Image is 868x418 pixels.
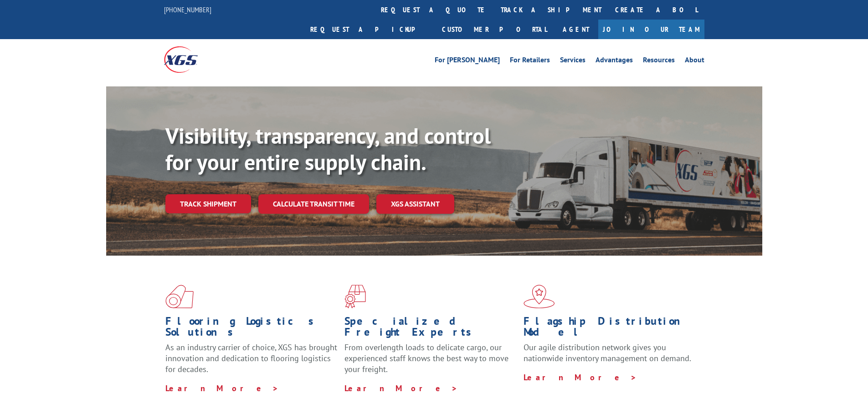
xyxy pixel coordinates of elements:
a: [PHONE_NUMBER] [164,5,211,14]
a: Agent [554,20,598,39]
p: From overlength loads to delicate cargo, our experienced staff knows the best way to move your fr... [344,342,517,383]
span: As an industry carrier of choice, XGS has brought innovation and dedication to flooring logistics... [165,342,337,374]
a: Resources [643,56,675,66]
a: Learn More > [524,372,637,383]
b: Visibility, transparency, and control for your entire supply chain. [165,121,491,176]
a: About [685,56,704,66]
img: xgs-icon-total-supply-chain-intelligence-red [165,285,194,308]
a: Customer Portal [435,20,554,39]
h1: Flooring Logistics Solutions [165,316,338,342]
a: Join Our Team [598,20,704,39]
a: Track shipment [165,194,251,213]
a: Learn More > [344,383,458,393]
a: Learn More > [165,383,279,393]
a: Calculate transit time [258,194,369,214]
h1: Flagship Distribution Model [524,316,696,342]
a: Services [560,56,586,66]
a: For [PERSON_NAME] [435,56,500,66]
a: For Retailers [510,56,550,66]
h1: Specialized Freight Experts [344,316,517,342]
a: XGS ASSISTANT [376,194,454,214]
img: xgs-icon-focused-on-flooring-red [344,285,366,308]
img: xgs-icon-flagship-distribution-model-red [524,285,555,308]
a: Request a pickup [303,20,435,39]
a: Advantages [596,56,633,66]
span: Our agile distribution network gives you nationwide inventory management on demand. [524,342,691,363]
